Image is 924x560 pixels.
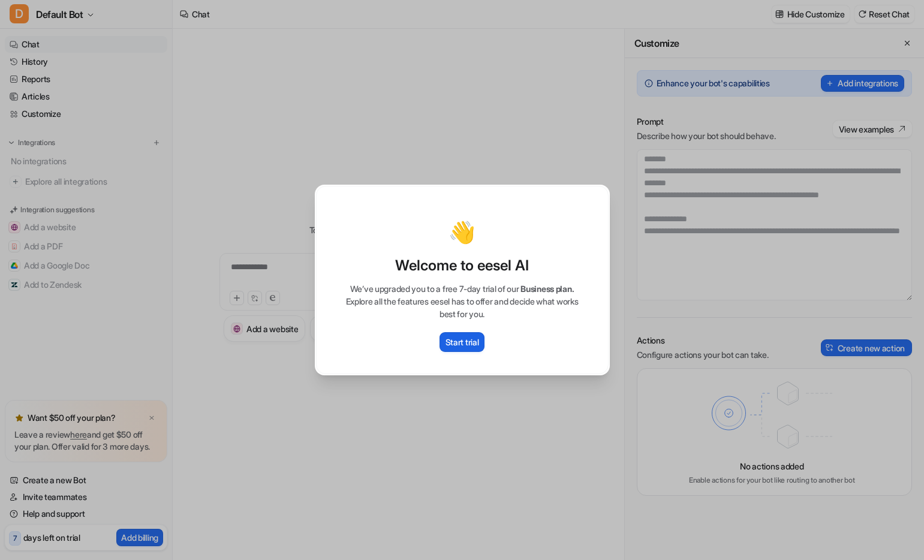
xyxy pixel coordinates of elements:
p: Start trial [446,336,479,348]
p: 👋 [449,220,475,244]
p: Welcome to eesel AI [329,256,596,275]
button: Start trial [440,332,485,352]
p: We’ve upgraded you to a free 7-day trial of our [329,282,596,295]
p: Explore all the features eesel has to offer and decide what works best for you. [329,295,596,320]
span: Business plan. [520,284,574,294]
